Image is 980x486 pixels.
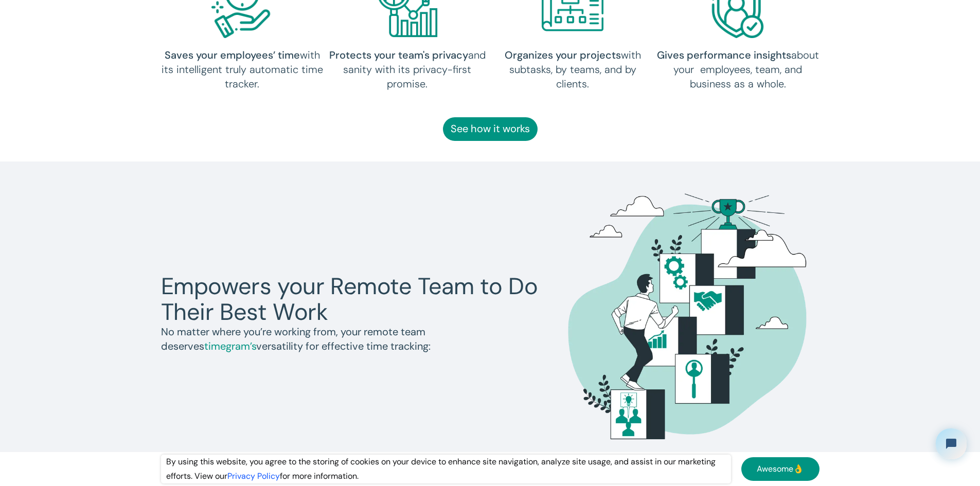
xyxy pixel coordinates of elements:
strong: Gives performance insights [657,48,791,62]
strong: Protects your team's privacy [329,48,468,62]
h3: Empowers your Remote Team to Do Their Best Work [161,274,556,326]
p: about your employees, team, and business as a whole. [656,48,819,92]
p: with its intelligent truly automatic time tracker. [161,48,324,92]
strong: Saves your employees’ time [165,48,300,62]
a: See how it works [443,117,538,141]
strong: Organizes your projects [505,48,621,62]
iframe: Tidio Chat [927,420,975,468]
strong: timegram’s [204,339,256,353]
a: Privacy Policy [227,471,280,481]
p: No matter where you’re working from, your remote team deserves versatility for effective time tra... [161,325,556,354]
div: By using this website, you agree to the storing of cookies on your device to enhance site navigat... [161,455,731,483]
p: and sanity with its privacy-first promise. [326,48,489,92]
p: with subtasks, by teams, and by clients. [491,48,654,92]
a: Awesome👌 [741,457,819,481]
